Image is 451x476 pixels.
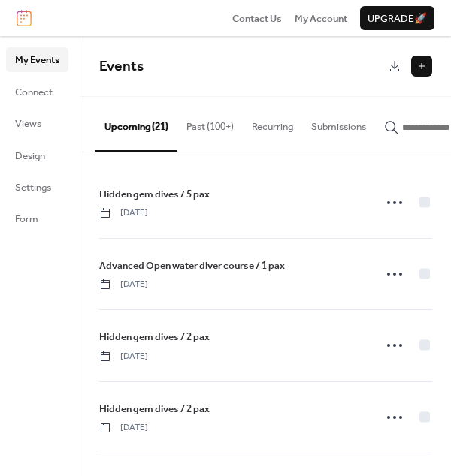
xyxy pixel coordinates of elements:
[295,11,347,26] a: My Account
[15,149,45,164] span: Design
[99,330,210,345] span: Hidden gem dives / 2 pax
[99,278,148,291] span: [DATE]
[232,11,282,26] span: Contact Us
[15,180,51,195] span: Settings
[99,187,210,202] span: Hidden gem dives / 5 pax
[15,53,59,68] span: My Events
[6,143,68,167] a: Design
[17,10,32,26] img: logo
[99,402,210,417] span: Hidden gem dives / 2 pax
[368,11,427,26] span: Upgrade 🚀
[6,111,68,135] a: Views
[99,421,148,435] span: [DATE]
[6,206,68,230] a: Form
[177,97,243,149] button: Past (100+)
[95,97,177,151] button: Upcoming (21)
[99,258,285,273] span: Advanced Open water diver course / 1 pax
[99,53,144,80] span: Events
[99,206,148,220] span: [DATE]
[232,11,282,26] a: Contact Us
[15,212,38,227] span: Form
[6,175,68,199] a: Settings
[99,186,210,203] a: Hidden gem dives / 5 pax
[99,329,210,345] a: Hidden gem dives / 2 pax
[6,80,68,104] a: Connect
[6,47,68,71] a: My Events
[99,401,210,417] a: Hidden gem dives / 2 pax
[295,11,347,26] span: My Account
[302,97,375,149] button: Submissions
[99,258,285,274] a: Advanced Open water diver course / 1 pax
[99,350,148,363] span: [DATE]
[15,116,41,131] span: Views
[243,97,302,149] button: Recurring
[360,6,434,30] button: Upgrade🚀
[15,85,53,100] span: Connect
